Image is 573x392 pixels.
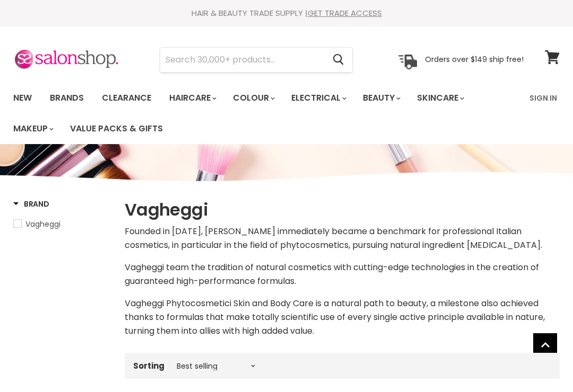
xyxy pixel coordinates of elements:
ul: Main menu [5,83,523,144]
a: New [5,87,40,109]
span: Vagheggi [25,219,60,229]
a: Clearance [94,87,159,109]
p: Vagheggi team the tradition of natural cosmetics with cutting-edge technologies in the creation o... [125,261,560,288]
a: Brands [42,87,92,109]
a: Beauty [355,87,407,109]
span: Vagheggi Phytocosmetici Skin and Body Care is a natural path to beauty, a milestone also achieved... [125,297,545,337]
a: Skincare [409,87,471,109]
button: Search [324,48,352,72]
a: Electrical [283,87,353,109]
h3: Brand [13,199,49,209]
a: Haircare [161,87,223,109]
a: Sign In [523,87,563,109]
a: GET TRADE ACCESS [308,7,382,19]
a: Value Packs & Gifts [62,118,171,140]
h1: Vagheggi [125,199,560,221]
input: Search [160,48,324,72]
a: Makeup [5,118,60,140]
label: Sorting [133,361,164,370]
p: Orders over $149 ship free! [425,55,524,64]
form: Product [160,47,353,73]
a: Vagheggi [13,218,111,230]
a: Colour [225,87,281,109]
p: Founded in [DATE], [PERSON_NAME] immediately became a benchmark for professional Italian cosmetic... [125,225,560,252]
